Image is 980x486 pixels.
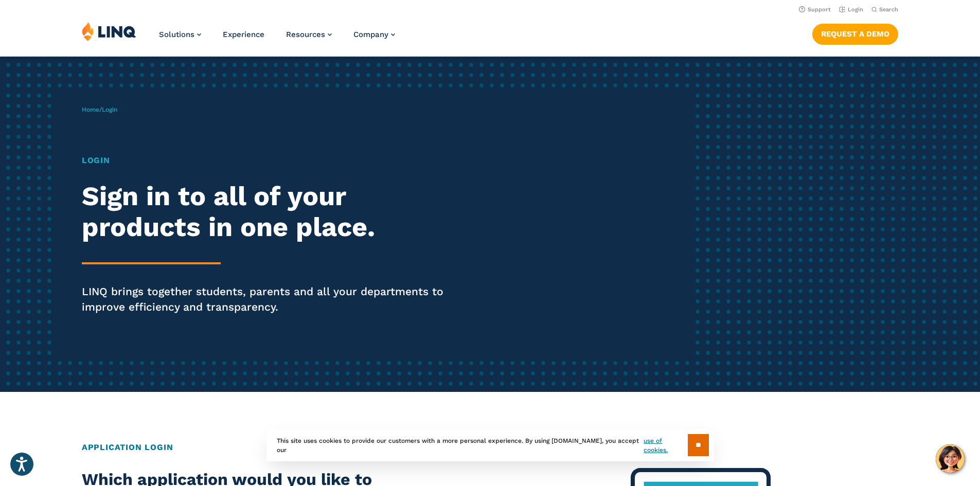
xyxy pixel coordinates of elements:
[353,30,395,39] a: Company
[286,30,325,39] span: Resources
[82,106,117,113] span: /
[799,6,831,13] a: Support
[102,106,117,113] span: Login
[839,6,863,13] a: Login
[223,30,264,39] a: Experience
[286,30,332,39] a: Resources
[82,441,898,454] h2: Application Login
[82,106,99,113] a: Home
[812,22,898,44] nav: Button Navigation
[82,181,459,243] h2: Sign in to all of your products in one place.
[812,24,898,44] a: Request a Demo
[936,444,965,473] button: Hello, have a question? Let’s chat.
[266,429,714,461] div: This site uses cookies to provide our customers with a more personal experience. By using [DOMAIN...
[82,154,459,167] h1: Login
[159,22,395,56] nav: Primary Navigation
[353,30,388,39] span: Company
[159,30,194,39] span: Solutions
[879,6,898,13] span: Search
[82,22,136,41] img: LINQ | K‑12 Software
[159,30,201,39] a: Solutions
[871,6,898,13] button: Open Search Bar
[82,284,459,315] p: LINQ brings together students, parents and all your departments to improve efficiency and transpa...
[644,436,687,455] a: use of cookies.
